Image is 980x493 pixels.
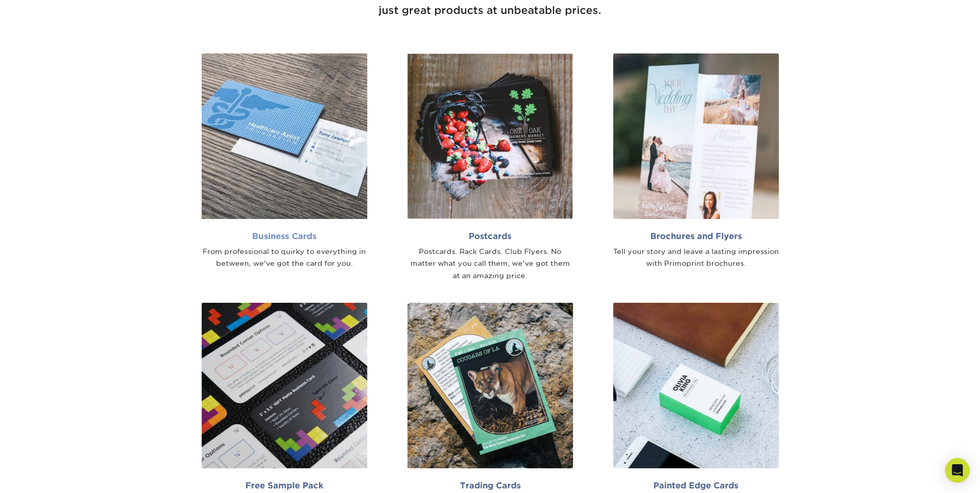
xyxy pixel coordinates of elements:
div: From professional to quirky to everything in between, we've got the card for you. [202,246,367,270]
a: Postcards Postcards. Rack Cards. Club Flyers. No matter what you call them, we've got them at an ... [395,53,585,282]
div: Postcards. Rack Cards. Club Flyers. No matter what you call them, we've got them at an amazing pr... [407,246,573,282]
h2: Free Sample Pack [202,481,367,490]
h2: Trading Cards [407,481,573,490]
div: Open Intercom Messenger [945,458,970,483]
h2: Brochures and Flyers [613,231,779,241]
h2: Painted Edge Cards [613,481,779,490]
img: Sample Pack [202,303,367,468]
a: Brochures and Flyers Tell your story and leave a lasting impression with Primoprint brochures. [601,53,791,270]
img: Business Cards [202,53,367,219]
a: Business Cards From professional to quirky to everything in between, we've got the card for you. [189,53,380,270]
iframe: Google Customer Reviews [3,462,87,489]
img: Brochures and Flyers [613,53,779,219]
div: Tell your story and leave a lasting impression with Primoprint brochures. [613,246,779,270]
img: Trading Cards [407,303,573,468]
h2: Postcards [407,231,573,241]
img: Postcards [407,53,573,219]
img: Painted Edge Cards [613,303,779,468]
h2: Business Cards [202,231,367,241]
